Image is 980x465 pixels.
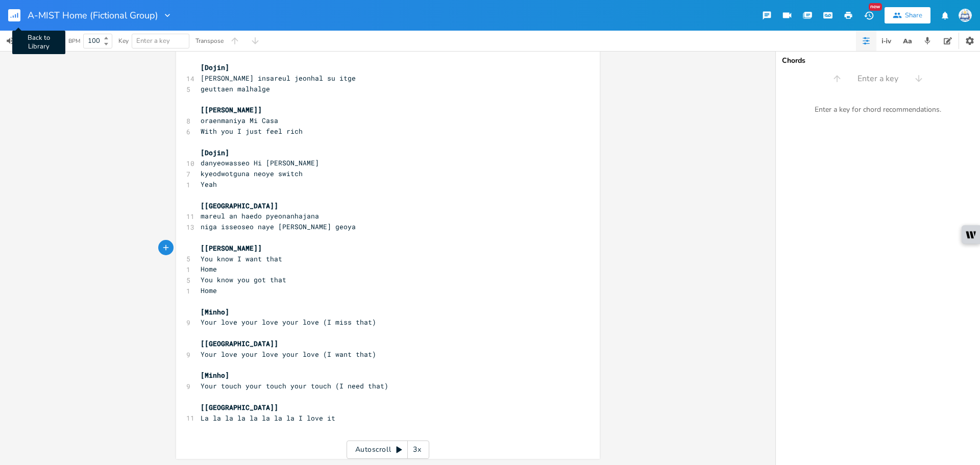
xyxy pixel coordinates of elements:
[408,440,426,459] div: 3x
[201,339,278,348] span: [[GEOGRAPHIC_DATA]]
[776,99,980,120] div: Enter a key for chord recommendations.
[8,3,29,28] button: Back to Library
[201,307,229,316] span: [Minho]
[201,211,319,221] span: mareul an haedo pyeonanhajana
[857,73,898,85] span: Enter a key
[201,74,356,83] span: [PERSON_NAME] insareul jeonhal su itge
[201,254,282,263] span: You know I want that
[885,7,930,23] button: Share
[136,36,170,45] span: Enter a key
[905,11,922,20] div: Share
[201,403,278,412] span: [[GEOGRAPHIC_DATA]]
[195,38,224,44] div: Transpose
[201,180,217,189] span: Yeah
[201,158,319,167] span: danyeowasseo Hi [PERSON_NAME]
[201,275,286,284] span: You know you got that
[201,264,217,274] span: Home
[201,350,376,359] span: Your love your love your love (I want that)
[201,243,262,253] span: [[PERSON_NAME]]
[869,3,882,11] div: New
[201,148,229,157] span: [Dojin]
[201,413,335,423] span: La la la la la la la la I love it
[201,127,303,136] span: With you I just feel rich
[201,201,278,210] span: [[GEOGRAPHIC_DATA]]
[201,222,356,231] span: niga isseoseo naye [PERSON_NAME] geoya
[959,9,972,22] img: Sign In
[68,38,80,44] div: BPM
[28,11,158,20] span: A-MIST Home (Fictional Group)
[201,84,270,93] span: geuttaen malhalge
[201,381,388,390] span: Your touch your touch your touch (I need that)
[201,63,229,72] span: [Dojin]
[347,440,429,459] div: Autoscroll
[782,57,974,64] div: Chords
[201,317,376,327] span: Your love your love your love (I miss that)
[201,116,278,125] span: oraenmaniya Mi Casa
[859,6,879,25] button: New
[118,38,129,44] div: Key
[201,286,217,295] span: Home
[201,371,229,380] span: [Minho]
[201,105,262,114] span: [[PERSON_NAME]]
[201,169,303,178] span: kyeodwotguna neoye switch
